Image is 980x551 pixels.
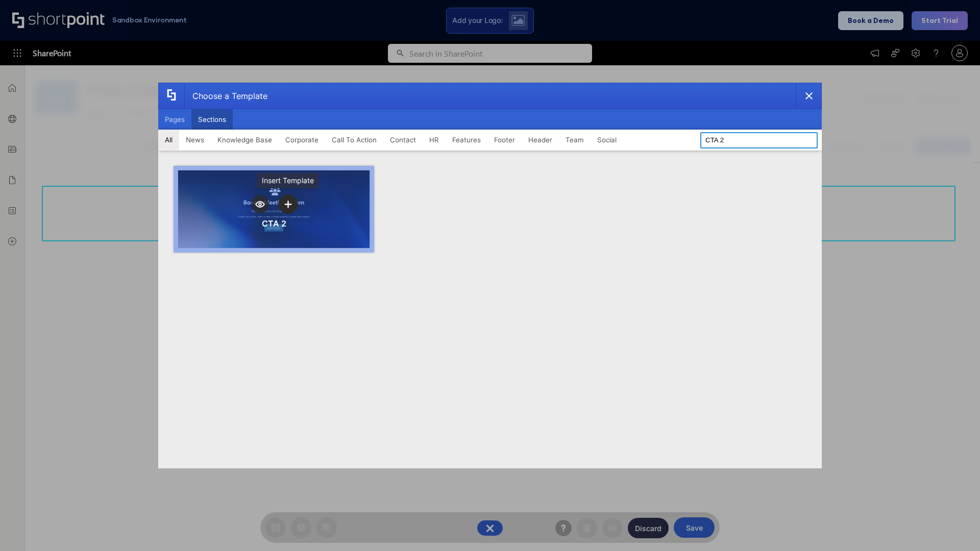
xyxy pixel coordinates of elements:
button: Team [559,130,591,150]
input: Search [700,132,818,148]
button: Header [522,130,559,150]
button: Pages [158,109,191,130]
button: Corporate [279,130,325,150]
button: Social [591,130,623,150]
button: Call To Action [325,130,383,150]
button: Contact [383,130,423,150]
div: CTA 2 [262,218,286,229]
button: Sections [191,109,233,130]
button: Knowledge Base [211,130,279,150]
button: News [179,130,211,150]
button: Footer [487,130,522,150]
div: template selector [158,83,822,468]
button: HR [423,130,446,150]
button: All [158,130,179,150]
iframe: Chat Widget [929,502,980,551]
button: Features [446,130,487,150]
div: Choose a Template [184,83,267,109]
